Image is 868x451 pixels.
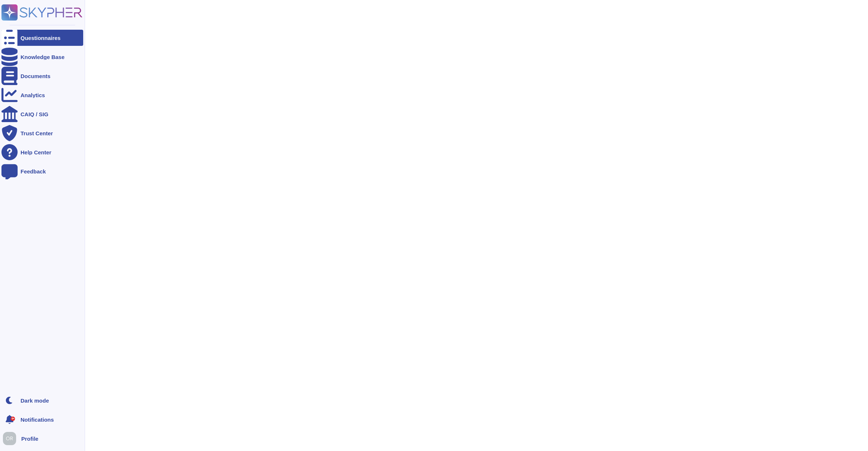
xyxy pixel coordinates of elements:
[21,54,65,60] div: Knowledge Base
[21,92,45,98] div: Analytics
[1,430,21,447] button: user
[3,432,16,445] img: user
[1,144,83,160] a: Help Center
[21,35,60,41] div: Questionnaires
[21,131,53,136] div: Trust Center
[11,417,15,421] div: 9+
[21,398,49,403] div: Dark mode
[1,49,83,65] a: Knowledge Base
[1,87,83,103] a: Analytics
[1,125,83,141] a: Trust Center
[1,106,83,122] a: CAIQ / SIG
[21,111,48,117] div: CAIQ / SIG
[21,73,51,79] div: Documents
[1,163,83,179] a: Feedback
[21,417,54,422] span: Notifications
[1,30,83,46] a: Questionnaires
[1,68,83,84] a: Documents
[21,436,38,441] span: Profile
[21,150,51,155] div: Help Center
[21,169,46,174] div: Feedback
